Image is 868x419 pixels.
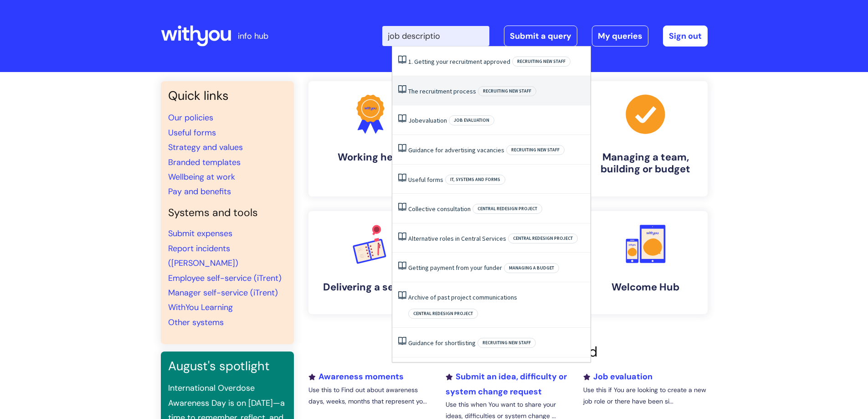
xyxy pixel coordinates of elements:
a: 1. Getting your recruitment approved [408,57,510,66]
a: Other systems [168,317,224,328]
input: Search [382,26,489,46]
a: Guidance for shortlisting [408,339,476,347]
span: Managing a budget [504,263,559,273]
p: Use this if You are looking to create a new job role or there have been si... [583,384,707,407]
a: Managing a team, building or budget [584,81,708,197]
p: Use this to Find out about awareness days, weeks, months that represent yo... [308,384,432,407]
a: Employee self-service (iTrent) [168,273,282,284]
div: | - [382,26,708,47]
a: Strategy and values [168,142,243,153]
span: Recruiting new staff [512,57,570,67]
span: IT, systems and forms [445,175,505,185]
h4: Delivering a service [316,281,425,293]
a: Sign out [663,26,708,47]
a: Submit expenses [168,228,232,239]
a: Our policies [168,112,213,123]
a: Welcome Hub [584,211,708,314]
p: info hub [238,29,268,43]
h3: Quick links [168,88,287,103]
span: Job evaluation [449,115,494,125]
a: The recruitment process [408,87,476,95]
h4: Managing a team, building or budget [591,151,700,176]
span: Recruiting new staff [506,145,565,155]
span: Recruiting new staff [478,86,536,96]
a: Wellbeing at work [168,171,235,182]
a: Useful forms [168,127,216,138]
a: Manager self-service (iTrent) [168,287,278,298]
a: My queries [592,26,648,47]
a: Awareness moments [308,371,404,382]
a: Pay and benefits [168,186,231,197]
a: Submit an idea, difficulty or system change request [446,371,567,397]
a: Job evaluation [583,371,652,382]
span: Job [408,116,419,124]
a: Jobevaluation [408,116,447,124]
span: Central redesign project [408,309,478,319]
a: Branded templates [168,157,241,168]
h4: Welcome Hub [591,281,700,293]
a: Alternative roles in Central Services [408,234,506,243]
a: Guidance for advertising vacancies [408,146,504,154]
a: Submit a query [504,26,577,47]
a: Useful forms [408,176,443,184]
a: Getting payment from your funder [408,264,502,272]
span: Recruiting new staff [478,338,536,348]
h4: Systems and tools [168,207,287,219]
a: Archive of past project communications [408,293,517,301]
h3: August's spotlight [168,359,287,373]
h2: Recently added or updated [308,343,708,360]
h4: Working here [316,151,425,163]
a: WithYou Learning [168,302,233,313]
a: Working here [308,81,432,197]
a: Collective consultation [408,205,471,213]
span: Central redesign project [508,233,578,243]
a: Report incidents ([PERSON_NAME]) [168,243,238,269]
a: Delivering a service [308,211,432,314]
span: Central redesign project [473,204,542,214]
